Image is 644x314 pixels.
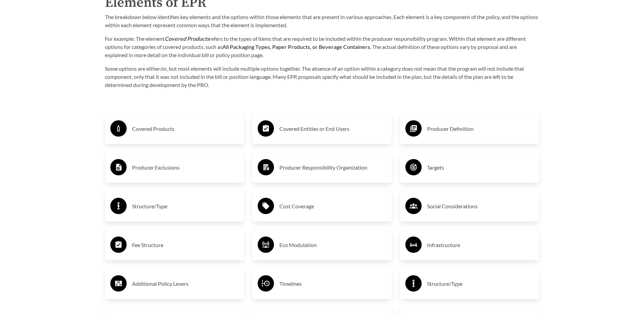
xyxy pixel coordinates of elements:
strong: Covered Products [165,35,209,42]
h3: Social Considerations [427,201,534,212]
p: The breakdown below identifies key elements and the options within those elements that are presen... [105,13,539,29]
h3: Covered Entities or End Users [279,123,386,134]
h3: Structure/Type [132,201,239,212]
h3: Timelines [279,278,386,289]
h3: Targets [427,162,534,173]
h3: Fee Structure [132,240,239,250]
h3: Additional Policy Levers [132,278,239,289]
h3: Structure/Type [427,278,534,289]
p: Some options are either/or, but most elements will include multiple options together. The absence... [105,65,539,89]
h3: Cost Coverage [279,201,386,212]
h3: Infrastructure [427,240,534,250]
h3: Producer Exclusions [132,162,239,173]
p: For example: The element refers to the types of items that are required to be included within the... [105,35,539,59]
h3: Eco Modulation [279,240,386,250]
h3: Covered Products [132,123,239,134]
h3: Producer Definition [427,123,534,134]
strong: All Packaging Types, Paper Products, or Beverage Containers [222,43,370,50]
h3: Producer Responsibility Organization [279,162,386,173]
